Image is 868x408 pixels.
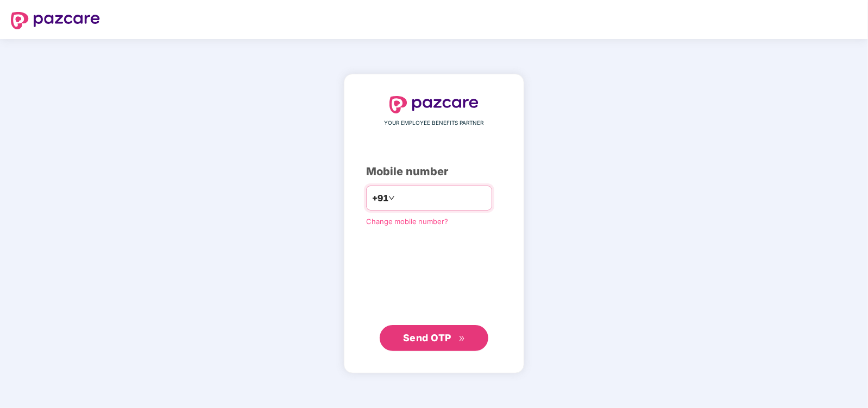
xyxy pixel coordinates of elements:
[366,163,502,180] div: Mobile number
[389,96,479,113] img: logo
[388,195,395,201] span: down
[366,217,448,226] a: Change mobile number?
[458,335,466,342] span: double-right
[372,192,388,205] span: +91
[380,325,488,351] button: Send OTPdouble-right
[403,332,451,343] span: Send OTP
[11,12,100,29] img: logo
[385,119,484,127] span: YOUR EMPLOYEE BENEFITS PARTNER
